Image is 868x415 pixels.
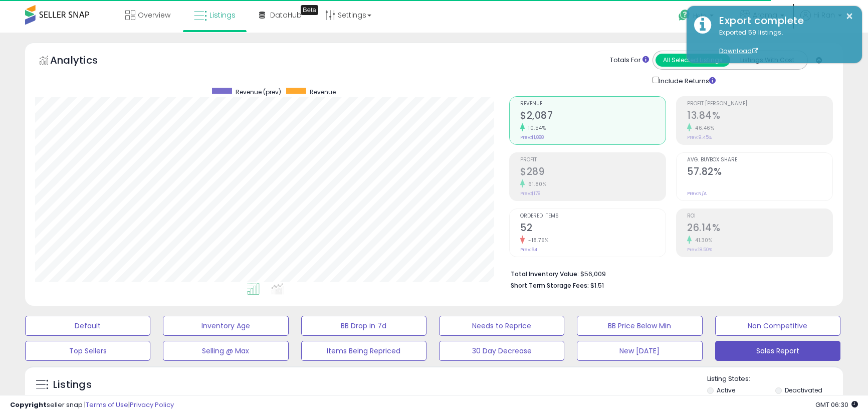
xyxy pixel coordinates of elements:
[692,237,712,244] small: 41.30%
[520,214,666,219] span: Ordered Items
[525,237,549,244] small: -18.75%
[511,267,825,279] li: $56,009
[717,386,735,394] label: Active
[577,341,702,361] button: New [DATE]
[687,222,832,236] h2: 26.14%
[687,247,712,253] small: Prev: 18.50%
[687,134,712,140] small: Prev: 9.45%
[520,190,540,196] small: Prev: $178
[520,157,666,163] span: Profit
[785,386,822,394] label: Deactivated
[687,157,832,163] span: Avg. Buybox Share
[590,281,604,290] span: $1.51
[520,166,666,179] h2: $289
[301,316,426,336] button: BB Drop in 7d
[525,180,546,188] small: 61.80%
[130,400,174,409] a: Privacy Policy
[687,110,832,123] h2: 13.84%
[678,9,691,22] i: Get Help
[687,214,832,219] span: ROI
[715,316,840,336] button: Non Competitive
[301,341,426,361] button: Items Being Repriced
[50,53,117,70] h5: Analytics
[209,10,236,20] span: Listings
[687,101,832,107] span: Profit [PERSON_NAME]
[310,88,336,96] span: Revenue
[525,124,546,132] small: 10.54%
[25,341,150,361] button: Top Sellers
[520,101,666,107] span: Revenue
[815,400,858,409] span: 2025-09-11 06:30 GMT
[163,316,288,336] button: Inventory Age
[520,247,537,253] small: Prev: 64
[86,400,128,409] a: Terms of Use
[270,10,302,20] span: DataHub
[301,5,318,15] div: Tooltip anchor
[577,316,702,336] button: BB Price Below Min
[656,54,730,67] button: All Selected Listings
[439,341,564,361] button: 30 Day Decrease
[138,10,170,20] span: Overview
[687,190,707,196] small: Prev: N/A
[645,75,728,86] div: Include Returns
[671,2,724,33] a: Help
[687,166,832,179] h2: 57.82%
[10,400,47,409] strong: Copyright
[610,56,649,65] div: Totals For
[520,222,666,236] h2: 52
[53,378,92,392] h5: Listings
[712,14,854,28] div: Export complete
[511,270,579,278] b: Total Inventory Value:
[236,88,281,96] span: Revenue (prev)
[692,124,714,132] small: 46.46%
[10,400,174,410] div: seller snap | |
[520,134,544,140] small: Prev: $1,888
[520,110,666,123] h2: $2,087
[25,316,150,336] button: Default
[439,316,564,336] button: Needs to Reprice
[163,341,288,361] button: Selling @ Max
[715,341,840,361] button: Sales Report
[712,28,854,56] div: Exported 59 listings.
[511,281,589,290] b: Short Term Storage Fees:
[845,10,853,23] button: ×
[707,374,843,384] p: Listing States:
[719,47,758,55] a: Download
